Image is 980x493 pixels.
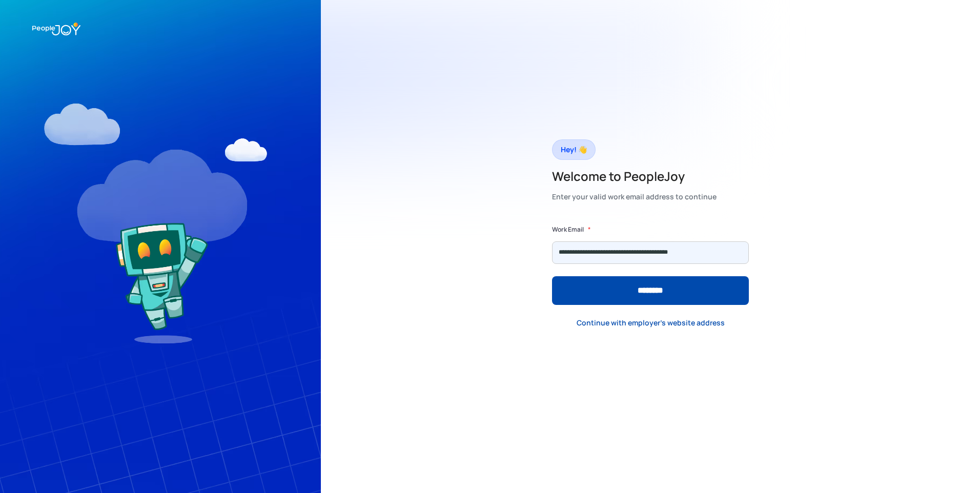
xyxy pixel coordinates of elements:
label: Work Email [552,224,584,235]
div: Hey! 👋 [561,142,587,157]
a: Continue with employer's website address [568,313,733,334]
form: Form [552,224,749,305]
h2: Welcome to PeopleJoy [552,168,717,184]
div: Enter your valid work email address to continue [552,190,717,204]
div: Continue with employer's website address [577,318,725,328]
